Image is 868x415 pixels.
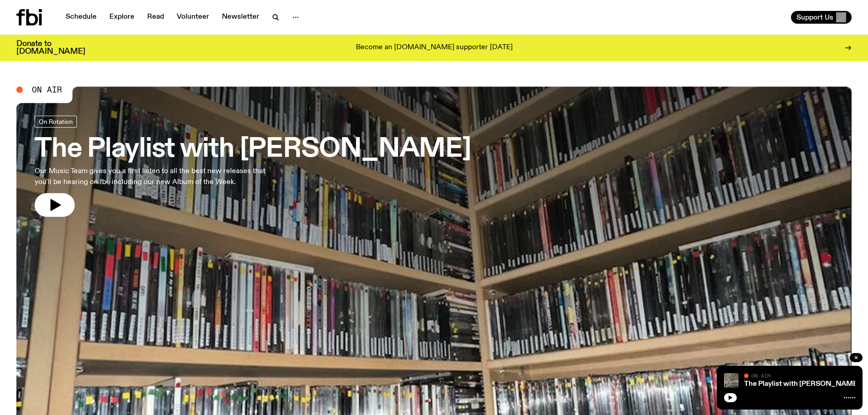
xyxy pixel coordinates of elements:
a: The Playlist with [PERSON_NAME]Our Music Team gives you a first listen to all the best new releas... [35,116,471,217]
a: Explore [104,11,140,24]
p: Our Music Team gives you a first listen to all the best new releases that you'll be hearing on fb... [35,166,268,188]
span: On Rotation [39,118,73,125]
p: Become an [DOMAIN_NAME] supporter [DATE] [356,44,513,52]
h3: Donate to [DOMAIN_NAME] [16,40,85,56]
span: On Air [32,86,62,94]
a: Newsletter [216,11,265,24]
span: Support Us [796,13,833,21]
a: Schedule [60,11,102,24]
a: The Playlist with [PERSON_NAME] [744,380,860,388]
a: Volunteer [171,11,215,24]
a: Read [142,11,169,24]
span: On Air [751,373,770,379]
a: On Rotation [35,116,77,128]
button: Support Us [791,11,852,24]
h3: The Playlist with [PERSON_NAME] [35,137,471,162]
img: A corner shot of the fbi music library [724,373,739,388]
